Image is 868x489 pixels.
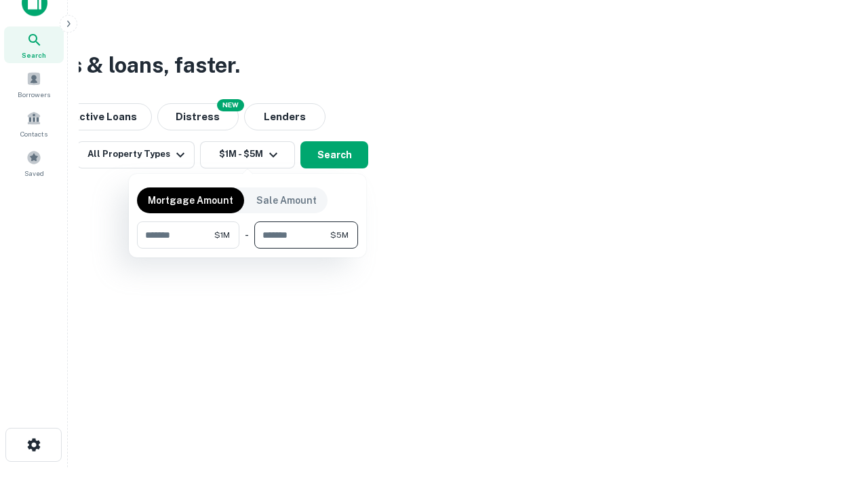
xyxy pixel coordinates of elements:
[148,193,233,208] p: Mortgage Amount
[800,380,868,446] iframe: Chat Widget
[256,193,317,208] p: Sale Amount
[214,229,230,241] span: $1M
[330,229,349,241] span: $5M
[245,221,249,249] div: -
